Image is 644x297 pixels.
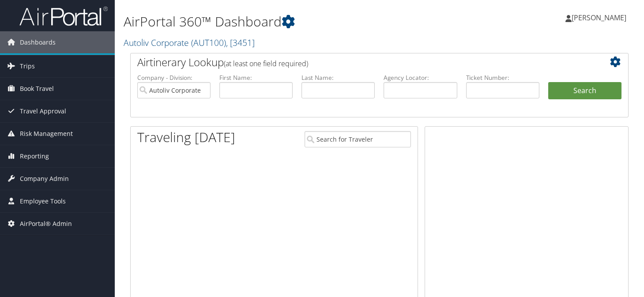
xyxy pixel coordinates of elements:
[305,131,411,147] input: Search for Traveler
[20,168,69,190] span: Company Admin
[572,13,626,23] span: [PERSON_NAME]
[191,37,226,49] span: ( AUT100 )
[19,6,108,26] img: airportal-logo.png
[137,55,580,70] h2: Airtinerary Lookup
[20,145,49,167] span: Reporting
[20,78,54,100] span: Book Travel
[301,73,375,82] label: Last Name:
[137,73,211,82] label: Company - Division:
[124,12,465,31] h1: AirPortal 360™ Dashboard
[20,213,72,235] span: AirPortal® Admin
[565,4,635,31] a: [PERSON_NAME]
[224,59,308,68] span: (at least one field required)
[20,31,56,53] span: Dashboards
[466,73,539,82] label: Ticket Number:
[20,100,66,122] span: Travel Approval
[219,73,293,82] label: First Name:
[124,37,255,49] a: Autoliv Corporate
[20,190,66,212] span: Employee Tools
[20,123,73,145] span: Risk Management
[548,82,621,100] button: Search
[137,128,235,147] h1: Traveling [DATE]
[20,55,35,77] span: Trips
[384,73,457,82] label: Agency Locator:
[226,37,255,49] span: , [ 3451 ]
